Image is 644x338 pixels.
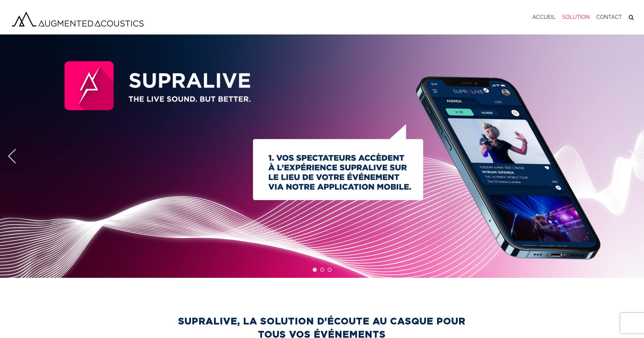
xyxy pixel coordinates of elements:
[629,5,634,29] a: Recherche
[328,268,332,272] a: jump to slide 3
[313,268,317,272] a: jump to slide 1
[3,148,20,165] a: jump to the previous slide
[596,15,622,20] span: CONTACT
[10,10,145,28] img: Augmented Acoustics Logo
[532,15,555,20] span: ACCUEIL
[532,5,555,29] a: ACCUEIL
[320,268,324,272] a: jump to slide 2
[562,15,590,20] span: SOLUTION
[562,5,590,29] a: SOLUTION
[596,5,622,29] a: CONTACT
[532,5,634,29] nav: Menu principal
[624,148,641,165] a: jump to the next slide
